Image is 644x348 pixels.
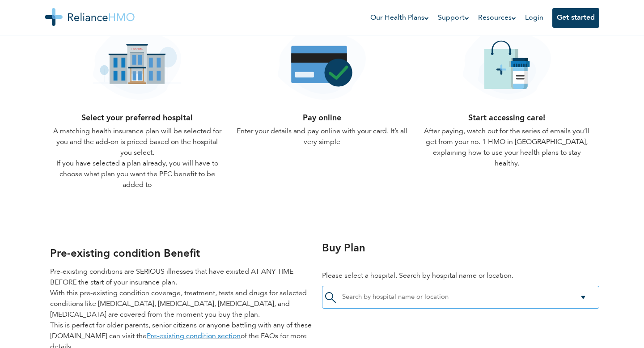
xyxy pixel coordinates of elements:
p: Please select a hospital. Search by hospital name or location. [322,264,599,281]
p: After paying, watch out for the series of emails you’ll get from your no. 1 HMO in [GEOGRAPHIC_DA... [420,126,594,169]
p: A matching health insurance plan will be selected for you and the add-on is priced based on the h... [50,126,224,191]
button: Get started [552,8,599,28]
a: Support [438,13,469,23]
p: Enter your details and pay online with your card. It’s all very simple [235,126,409,148]
h2: Buy Plan [322,241,599,257]
img: hospicon2.svg [93,28,181,100]
a: Login [525,14,543,21]
img: pec-drugs.svg [463,28,551,100]
a: Pre-existing condition section [147,333,241,340]
h4: Pay online [235,110,409,126]
img: payonline.svg [278,28,366,100]
img: Reliance HMO's Logo [45,8,135,26]
a: Our Health Plans [370,13,429,23]
a: Resources [478,13,516,23]
input: Search by hospital name or location [342,293,451,301]
h2: Pre-existing condition Benefit [50,246,317,262]
h4: Start accessing care! [420,110,594,126]
h4: Select your preferred hospital [50,110,224,126]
